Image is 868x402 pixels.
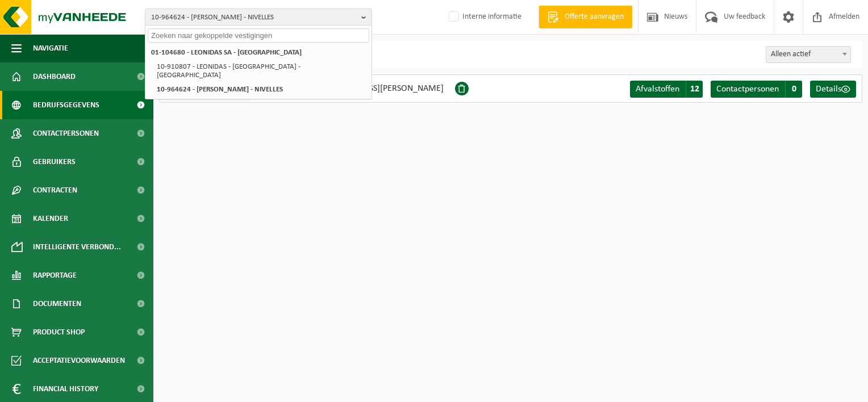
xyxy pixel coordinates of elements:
input: Zoeken naar gekoppelde vestigingen [148,28,369,43]
span: Documenten [33,290,81,318]
strong: 01-104680 - LEONIDAS SA - [GEOGRAPHIC_DATA] [151,49,302,56]
span: Acceptatievoorwaarden [33,346,125,375]
span: Navigatie [33,34,68,62]
span: Product Shop [33,318,85,346]
a: Afvalstoffen 12 [630,81,703,98]
span: Rapportage [33,261,77,290]
span: Contactpersonen [716,85,779,94]
span: Gebruikers [33,148,76,176]
span: 10-964624 - [PERSON_NAME] - NIVELLES [151,9,357,26]
span: Contracten [33,176,77,204]
span: Offerte aanvragen [562,11,627,23]
span: Contactpersonen [33,119,99,148]
span: Details [816,85,841,94]
li: 10-964624 - [PERSON_NAME] - NIVELLES [153,82,369,97]
span: 12 [686,81,703,98]
span: Alleen actief [766,47,850,62]
li: 10-910807 - LEONIDAS - [GEOGRAPHIC_DATA] - [GEOGRAPHIC_DATA] [153,60,369,82]
span: Kalender [33,204,68,233]
span: 0 [785,81,802,98]
span: Dashboard [33,62,76,91]
span: Alleen actief [766,46,851,63]
span: Afvalstoffen [636,85,679,94]
button: 10-964624 - [PERSON_NAME] - NIVELLES [145,9,372,26]
a: Contactpersonen 0 [711,81,802,98]
label: Interne informatie [446,9,521,26]
span: Bedrijfsgegevens [33,91,99,119]
a: Details [810,81,856,98]
a: Offerte aanvragen [539,6,632,28]
span: Intelligente verbond... [33,233,121,261]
